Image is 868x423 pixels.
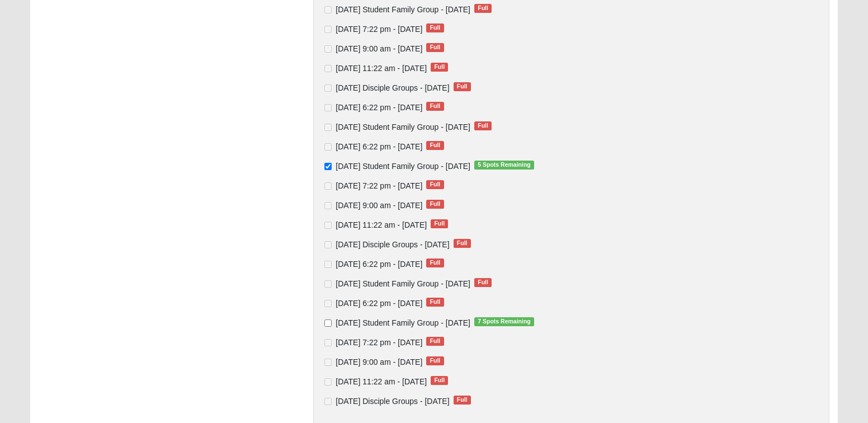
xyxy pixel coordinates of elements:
input: [DATE] 6:22 pm - [DATE]Full [324,300,332,307]
span: Full [426,337,444,346]
span: Full [426,180,444,189]
span: [DATE] 6:22 pm - [DATE] [336,103,422,112]
input: [DATE] 9:00 am - [DATE]Full [324,359,332,366]
span: [DATE] 11:22 am - [DATE] [336,220,427,229]
input: [DATE] 6:22 pm - [DATE]Full [324,104,332,111]
input: [DATE] 11:22 am - [DATE]Full [324,65,332,72]
input: [DATE] Disciple Groups - [DATE]Full [324,241,332,248]
span: 5 Spots Remaining [474,161,534,170]
input: [DATE] 9:00 am - [DATE]Full [324,45,332,53]
input: [DATE] Disciple Groups - [DATE]Full [324,398,332,405]
span: Full [454,396,471,405]
span: [DATE] 6:22 pm - [DATE] [336,260,422,269]
input: [DATE] 7:22 pm - [DATE]Full [324,26,332,33]
span: [DATE] Disciple Groups - [DATE] [336,240,449,249]
span: Full [431,219,448,228]
span: [DATE] Disciple Groups - [DATE] [336,83,449,92]
span: [DATE] Student Family Group - [DATE] [336,5,470,14]
span: [DATE] 6:22 pm - [DATE] [336,299,422,308]
span: Full [474,121,492,130]
input: [DATE] 11:22 am - [DATE]Full [324,222,332,229]
span: Full [474,278,492,287]
span: Full [426,298,444,307]
input: [DATE] 6:22 pm - [DATE]Full [324,261,332,268]
span: [DATE] 9:00 am - [DATE] [336,44,422,53]
input: [DATE] 11:22 am - [DATE]Full [324,378,332,386]
span: Full [431,63,448,72]
span: [DATE] 11:22 am - [DATE] [336,377,427,386]
span: Full [426,102,444,111]
input: [DATE] 9:00 am - [DATE]Full [324,202,332,209]
span: Full [454,82,471,91]
span: [DATE] 9:00 am - [DATE] [336,358,422,366]
span: [DATE] 7:22 pm - [DATE] [336,338,422,347]
input: [DATE] Student Family Group - [DATE]7 Spots Remaining [324,319,332,327]
span: [DATE] 9:00 am - [DATE] [336,201,422,210]
span: 7 Spots Remaining [474,317,534,326]
span: [DATE] Student Family Group - [DATE] [336,123,470,131]
span: Full [426,141,444,150]
span: [DATE] 11:22 am - [DATE] [336,64,427,73]
span: [DATE] 6:22 pm - [DATE] [336,142,422,151]
span: Full [454,239,471,248]
input: [DATE] Disciple Groups - [DATE]Full [324,84,332,92]
span: Full [431,376,448,385]
input: [DATE] Student Family Group - [DATE]Full [324,6,332,13]
input: [DATE] 7:22 pm - [DATE]Full [324,339,332,346]
input: [DATE] 7:22 pm - [DATE]Full [324,182,332,190]
span: [DATE] 7:22 pm - [DATE] [336,181,422,190]
span: Full [426,258,444,267]
span: [DATE] Disciple Groups - [DATE] [336,397,449,406]
span: Full [426,356,444,365]
input: [DATE] 6:22 pm - [DATE]Full [324,143,332,151]
span: [DATE] Student Family Group - [DATE] [336,318,470,327]
input: [DATE] Student Family Group - [DATE]Full [324,124,332,131]
span: [DATE] Student Family Group - [DATE] [336,279,470,288]
span: [DATE] Student Family Group - [DATE] [336,162,470,171]
span: Full [426,23,444,32]
span: Full [474,4,492,13]
span: [DATE] 7:22 pm - [DATE] [336,25,422,34]
input: [DATE] Student Family Group - [DATE]Full [324,280,332,288]
span: Full [426,200,444,209]
input: [DATE] Student Family Group - [DATE]5 Spots Remaining [324,163,332,170]
span: Full [426,43,444,52]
